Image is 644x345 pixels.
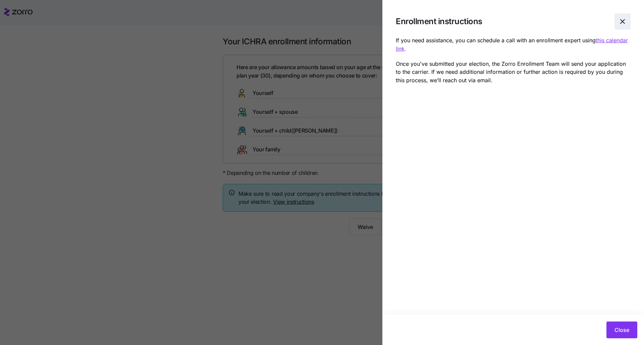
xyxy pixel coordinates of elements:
a: this calendar link [396,37,628,52]
h1: Enrollment instructions [396,16,609,27]
p: If you need assistance, you can schedule a call with an enrollment expert using [396,36,631,53]
a: . [405,45,406,52]
span: Close [614,326,629,334]
p: Once you've submitted your election, the Zorro Enrollment Team will send your application to the ... [396,60,631,85]
button: Close [606,322,637,338]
